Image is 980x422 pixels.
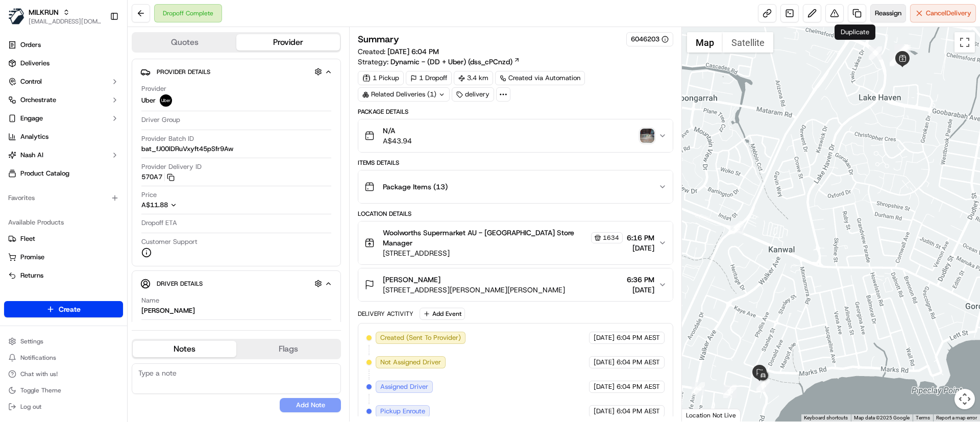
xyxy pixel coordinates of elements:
span: [DATE] [627,285,654,295]
span: N/A [383,126,412,136]
span: Name [141,296,159,305]
button: A$11.88 [141,201,231,210]
img: uber-new-logo.jpeg [160,94,172,107]
span: Dynamic - (DD + Uber) (dss_cPCnzd) [390,57,512,67]
button: Provider [236,34,340,51]
span: 6:16 PM [627,233,654,243]
span: Fleet [20,234,35,243]
span: Deliveries [20,59,50,68]
span: Driver Group [141,115,180,125]
span: Dropoff ETA [141,218,177,228]
img: photo_proof_of_delivery image [640,129,654,143]
a: Deliveries [4,55,123,71]
span: Orders [20,40,41,49]
button: Orchestrate [4,92,123,108]
span: [DATE] [594,382,615,391]
span: Settings [20,337,43,345]
span: 6:04 PM AEST [617,358,660,367]
button: Notes [133,341,236,357]
div: 13 [692,382,705,395]
span: 6:36 PM [627,275,654,285]
span: Created (Sent To Provider) [380,333,461,342]
div: Strategy: [358,57,520,67]
span: Assigned Driver [380,382,428,391]
button: Woolworths Supermarket AU - [GEOGRAPHIC_DATA] Store Manager1634[STREET_ADDRESS]6:16 PM[DATE] [358,221,672,264]
a: Promise [8,253,119,262]
button: MILKRUN [29,7,59,17]
span: Product Catalog [20,169,69,178]
div: Related Deliveries (1) [358,87,450,102]
div: 3 [897,45,911,58]
span: [DATE] [627,243,654,253]
span: A$43.94 [383,136,412,146]
span: [DATE] [594,333,615,342]
button: CancelDelivery [910,4,976,22]
span: [PERSON_NAME] [383,275,440,285]
button: Keyboard shortcuts [804,414,848,421]
button: Provider Details [140,63,332,80]
span: Price [141,190,157,200]
button: [PERSON_NAME][STREET_ADDRESS][PERSON_NAME][PERSON_NAME]6:36 PM[DATE] [358,268,672,301]
span: Returns [20,271,43,280]
span: 6:04 PM AEST [617,333,660,342]
img: Google [684,408,718,421]
span: Create [59,304,81,314]
button: Show street map [687,32,723,53]
span: Promise [20,253,44,262]
span: Provider Batch ID [141,134,194,143]
div: Delivery Activity [358,310,413,318]
div: Duplicate [835,24,875,40]
div: Package Details [358,108,673,116]
div: 4 [890,52,903,65]
button: Fleet [4,231,123,247]
a: Fleet [8,234,119,243]
div: 9 [896,45,909,58]
a: Dynamic - (DD + Uber) (dss_cPCnzd) [390,57,520,67]
span: Package Items ( 13 ) [383,182,448,192]
div: Available Products [4,214,123,231]
span: Orchestrate [20,95,56,105]
button: N/AA$43.94photo_proof_of_delivery image [358,119,672,152]
span: Provider Details [157,68,210,76]
button: Show satellite imagery [723,32,773,53]
a: Returns [8,271,119,280]
span: Chat with us! [20,370,58,378]
span: Pickup Enroute [380,407,425,416]
button: MILKRUNMILKRUN[EMAIL_ADDRESS][DOMAIN_NAME] [4,4,106,29]
button: [EMAIL_ADDRESS][DOMAIN_NAME] [29,17,102,26]
span: [STREET_ADDRESS] [383,248,622,258]
span: bat_fJ00lDRuVxyft45pSfr9Aw [141,144,233,154]
span: Nash AI [20,151,43,160]
div: Location Details [358,210,673,218]
div: 15 [723,385,737,398]
span: Provider Delivery ID [141,162,202,171]
span: Toggle Theme [20,386,61,394]
span: Uber [141,96,156,105]
div: 11 [869,46,882,60]
span: Driver Details [157,280,203,288]
span: [DATE] 6:04 PM [387,47,439,56]
div: 10 [890,53,903,66]
span: Analytics [20,132,48,141]
div: Items Details [358,159,673,167]
button: Package Items (13) [358,170,672,203]
button: Engage [4,110,123,127]
button: Promise [4,249,123,265]
button: 570A7 [141,172,175,182]
button: Toggle fullscreen view [954,32,975,53]
span: Notifications [20,354,56,362]
div: 5 [894,44,908,58]
button: Nash AI [4,147,123,163]
a: Terms (opens in new tab) [916,415,930,420]
span: Not Assigned Driver [380,358,441,367]
span: [DATE] [594,407,615,416]
button: Quotes [133,34,236,51]
span: Customer Support [141,237,198,246]
div: 6046203 [631,35,669,44]
span: Cancel Delivery [926,9,971,18]
div: 1 Pickup [358,71,404,85]
span: Woolworths Supermarket AU - [GEOGRAPHIC_DATA] Store Manager [383,228,589,248]
button: Driver Details [140,275,332,292]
